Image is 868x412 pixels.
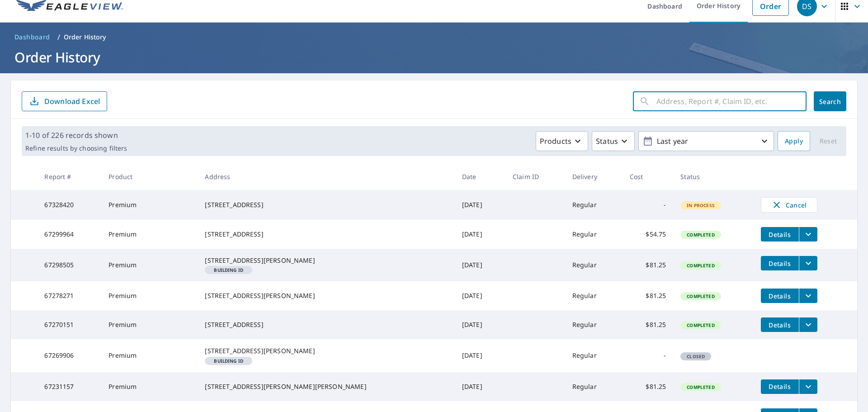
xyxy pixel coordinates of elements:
td: 67299964 [37,220,101,249]
span: Apply [785,136,803,147]
span: Details [766,230,793,239]
button: filesDropdownBtn-67231157 [799,379,817,394]
td: Regular [565,190,623,220]
th: Status [673,163,753,190]
span: Closed [681,353,710,360]
td: 67270151 [37,310,101,339]
td: Regular [565,281,623,310]
em: Building ID [214,268,243,272]
span: Search [821,97,839,106]
button: detailsBtn-67270151 [761,317,799,332]
p: Order History [64,33,106,42]
button: filesDropdownBtn-67278271 [799,289,817,303]
span: Completed [681,232,720,238]
td: 67269906 [37,339,101,372]
td: Premium [101,281,198,310]
button: Download Excel [22,91,107,111]
div: [STREET_ADDRESS] [205,200,447,209]
button: filesDropdownBtn-67270151 [799,317,817,332]
td: Premium [101,339,198,372]
p: Status [596,136,618,147]
td: Premium [101,310,198,339]
button: Last year [638,131,774,151]
td: [DATE] [455,310,505,339]
span: Details [766,321,793,329]
h1: Order History [11,48,857,66]
div: [STREET_ADDRESS] [205,320,447,329]
th: Delivery [565,163,623,190]
td: Premium [101,249,198,281]
span: In Process [681,202,720,208]
td: Regular [565,220,623,249]
p: Products [540,136,571,147]
button: filesDropdownBtn-67299964 [799,227,817,242]
span: Dashboard [14,33,50,42]
td: Premium [101,220,198,249]
td: 67231157 [37,372,101,401]
button: detailsBtn-67298505 [761,256,799,270]
button: detailsBtn-67231157 [761,379,799,394]
button: Search [814,91,846,111]
span: Completed [681,384,720,390]
div: [STREET_ADDRESS][PERSON_NAME] [205,256,447,265]
td: 67328420 [37,190,101,220]
button: Cancel [761,197,817,213]
nav: breadcrumb [11,30,857,44]
span: Details [766,292,793,300]
th: Address [198,163,454,190]
td: Regular [565,372,623,401]
td: [DATE] [455,339,505,372]
td: [DATE] [455,190,505,220]
td: [DATE] [455,220,505,249]
p: Last year [653,133,759,149]
td: 67278271 [37,281,101,310]
div: [STREET_ADDRESS][PERSON_NAME][PERSON_NAME] [205,382,447,391]
input: Address, Report #, Claim ID, etc. [656,89,807,114]
p: Download Excel [44,96,100,106]
p: 1-10 of 226 records shown [25,130,127,141]
div: [STREET_ADDRESS][PERSON_NAME] [205,291,447,300]
td: 67298505 [37,249,101,281]
th: Report # [37,163,101,190]
th: Product [101,163,198,190]
button: detailsBtn-67299964 [761,227,799,242]
button: Apply [778,131,810,151]
div: [STREET_ADDRESS] [205,230,447,239]
button: detailsBtn-67278271 [761,289,799,303]
button: Status [592,131,635,151]
p: Refine results by choosing filters [25,144,127,152]
div: [STREET_ADDRESS][PERSON_NAME] [205,346,447,355]
td: $81.25 [623,249,673,281]
td: Regular [565,339,623,372]
em: Building ID [214,359,243,363]
a: Dashboard [11,30,54,44]
td: Premium [101,190,198,220]
button: filesDropdownBtn-67298505 [799,256,817,270]
td: Regular [565,310,623,339]
td: - [623,339,673,372]
td: Regular [565,249,623,281]
span: Completed [681,262,720,269]
td: $81.25 [623,281,673,310]
span: Completed [681,322,720,328]
span: Details [766,259,793,268]
span: Cancel [770,199,808,210]
th: Cost [623,163,673,190]
td: [DATE] [455,249,505,281]
li: / [57,32,60,43]
td: [DATE] [455,281,505,310]
button: Products [536,131,588,151]
td: - [623,190,673,220]
td: Premium [101,372,198,401]
td: $81.25 [623,310,673,339]
td: [DATE] [455,372,505,401]
span: Details [766,382,793,391]
td: $81.25 [623,372,673,401]
th: Date [455,163,505,190]
th: Claim ID [505,163,565,190]
td: $54.75 [623,220,673,249]
span: Completed [681,293,720,299]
